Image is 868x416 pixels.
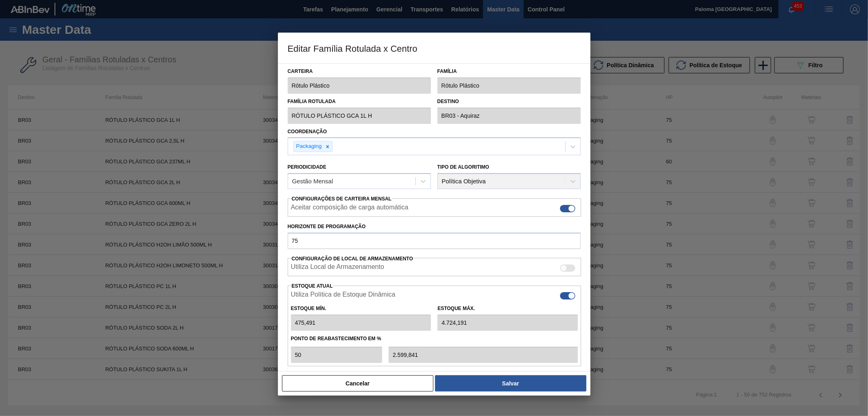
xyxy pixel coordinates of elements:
label: Família [437,66,581,77]
label: Aceitar composição de carga automática [291,204,409,214]
div: Gestão Mensal [292,178,333,185]
span: Configurações de Carteira Mensal [292,196,392,202]
label: Carteira [288,66,431,77]
label: Destino [437,96,581,108]
button: Cancelar [282,375,434,392]
label: Estoque Mín. [291,306,326,311]
button: Salvar [435,375,586,392]
label: Horizonte de Programação [288,221,581,233]
h3: Editar Família Rotulada x Centro [278,33,590,64]
label: Ponto de Reabastecimento em % [291,336,381,341]
label: Não é possível ativar Locais de Armazenamento quando a Política de Estoque Dinâmica estiver ativada. [291,263,384,273]
label: Quando ativada, o sistema irá usar os estoques usando a Política de Estoque Dinâmica. [291,291,396,301]
label: Estoque Atual [292,283,333,289]
label: Família Rotulada [288,96,431,108]
label: Tipo de Algoritimo [437,164,490,170]
div: Packaging [294,141,323,152]
label: Coordenação [288,129,327,134]
span: Configuração de Local de Armazenamento [292,256,413,262]
label: Periodicidade [288,164,326,170]
label: Estoque Máx. [437,306,475,311]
